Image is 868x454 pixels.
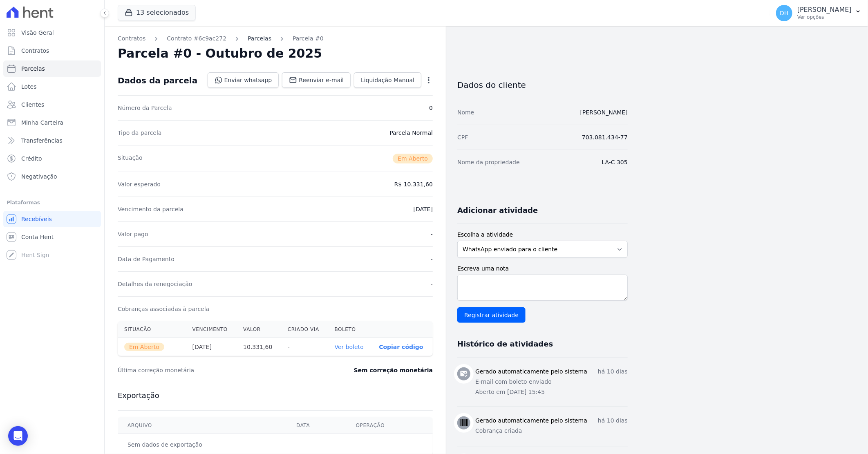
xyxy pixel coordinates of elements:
div: Plataformas [7,198,98,208]
span: Visão Geral [21,29,54,37]
dd: [DATE] [414,205,433,213]
dd: - [431,255,433,263]
p: Aberto em [DATE] 15:45 [475,388,628,396]
div: Open Intercom Messenger [8,426,28,446]
a: Contratos [118,34,145,43]
th: 10.331,60 [237,338,281,356]
h3: Histórico de atividades [457,339,553,349]
dd: 0 [429,104,433,112]
span: Conta Hent [21,233,54,241]
div: Dados da parcela [118,76,197,85]
label: Escolha a atividade [457,230,628,239]
h3: Gerado automaticamente pelo sistema [475,416,587,425]
span: Reenviar e-mail [299,76,344,84]
button: DH [PERSON_NAME] Ver opções [770,2,868,25]
dt: Vencimento da parcela [118,205,183,213]
dt: CPF [457,133,468,141]
th: Operação [346,417,433,434]
a: Contrato #6c9ac272 [167,34,226,43]
dt: Última correção monetária [118,366,304,374]
h3: Gerado automaticamente pelo sistema [475,367,587,376]
span: Lotes [21,83,37,91]
dd: R$ 10.331,60 [394,180,433,188]
a: Reenviar e-mail [282,72,351,88]
th: Criado via [281,321,328,338]
button: Copiar código [379,344,423,350]
dt: Tipo da parcela [118,129,162,137]
p: há 10 dias [598,416,628,425]
a: [PERSON_NAME] [580,109,628,116]
a: Minha Carteira [3,114,101,131]
span: Transferências [21,136,63,145]
th: Situação [118,321,186,338]
p: Ver opções [797,14,852,20]
dt: Valor esperado [118,180,161,188]
a: Crédito [3,150,101,167]
dt: Nome [457,108,474,116]
dd: 703.081.434-77 [582,133,628,141]
span: Minha Carteira [21,119,63,127]
a: Transferências [3,132,101,149]
a: Ver boleto [335,344,364,350]
th: - [281,338,328,356]
p: há 10 dias [598,367,628,376]
dt: Situação [118,154,143,163]
th: Boleto [328,321,373,338]
label: Escreva uma nota [457,264,628,273]
dd: Parcela Normal [389,129,433,137]
dt: Nome da propriedade [457,158,520,166]
span: DH [780,10,788,16]
dt: Valor pago [118,230,148,238]
dd: - [431,230,433,238]
a: Contratos [3,42,101,59]
h3: Exportação [118,391,433,400]
dt: Cobranças associadas à parcela [118,305,209,313]
span: Clientes [21,101,44,109]
a: Negativação [3,168,101,185]
span: Negativação [21,172,57,181]
a: Parcela #0 [293,34,324,43]
a: Recebíveis [3,211,101,227]
button: 13 selecionados [118,5,196,20]
h3: Adicionar atividade [457,206,538,215]
dd: Sem correção monetária [354,366,433,374]
th: Data [286,417,346,434]
a: Enviar whatsapp [208,72,279,88]
input: Registrar atividade [457,307,526,323]
span: Parcelas [21,65,45,73]
a: Parcelas [3,60,101,77]
span: Contratos [21,47,49,55]
span: Em Aberto [393,154,433,163]
a: Liquidação Manual [354,72,421,88]
h3: Dados do cliente [457,80,628,90]
a: Visão Geral [3,25,101,41]
span: Liquidação Manual [361,76,414,84]
a: Conta Hent [3,229,101,245]
th: Vencimento [186,321,237,338]
th: [DATE] [186,338,237,356]
a: Clientes [3,96,101,113]
dt: Número da Parcela [118,104,172,112]
span: Recebíveis [21,215,52,223]
p: E-mail com boleto enviado [475,378,628,386]
th: Valor [237,321,281,338]
dt: Data de Pagamento [118,255,174,263]
a: Parcelas [248,34,271,43]
p: [PERSON_NAME] [797,6,852,14]
dd: LA-C 305 [602,158,628,166]
nav: Breadcrumb [118,34,433,43]
dt: Detalhes da renegociação [118,280,192,288]
span: Crédito [21,154,42,163]
span: Em Aberto [124,343,164,351]
a: Lotes [3,78,101,95]
p: Cobrança criada [475,427,628,435]
dd: - [431,280,433,288]
th: Arquivo [118,417,286,434]
h2: Parcela #0 - Outubro de 2025 [118,46,322,61]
